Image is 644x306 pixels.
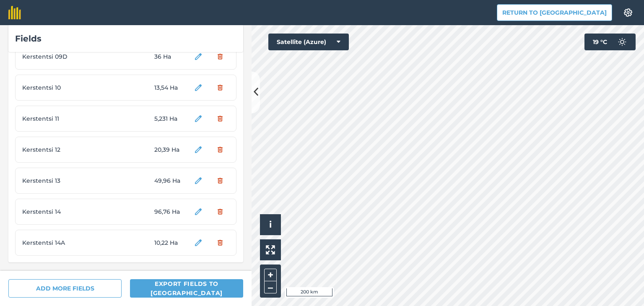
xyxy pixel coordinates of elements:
[154,238,186,247] span: 10,22 Ha
[154,176,186,185] span: 49,96 Ha
[22,176,85,185] span: Kerstentsi 13
[154,145,186,154] span: 20,39 Ha
[593,34,607,50] span: 19 ° C
[154,207,186,216] span: 96,76 Ha
[8,279,122,298] button: ADD MORE FIELDS
[154,83,186,92] span: 13,54 Ha
[22,145,85,154] span: Kerstentsi 12
[584,34,636,50] button: 19 °C
[623,8,633,17] img: A cog icon
[22,83,85,92] span: Kerstentsi 10
[264,281,277,293] button: –
[22,238,85,247] span: Kerstentsi 14A
[269,219,272,230] span: i
[22,207,85,216] span: Kerstentsi 14
[264,269,277,281] button: +
[497,4,612,21] button: Return to [GEOGRAPHIC_DATA]
[22,114,85,123] span: Kerstentsi 11
[8,6,21,19] img: fieldmargin Logo
[614,34,631,50] img: svg+xml;base64,PD94bWwgdmVyc2lvbj0iMS4wIiBlbmNvZGluZz0idXRmLTgiPz4KPCEtLSBHZW5lcmF0b3I6IEFkb2JlIE...
[268,34,349,50] button: Satellite (Azure)
[154,52,186,61] span: 36 Ha
[130,279,243,298] button: Export fields to [GEOGRAPHIC_DATA]
[15,32,236,45] div: Fields
[154,114,186,123] span: 5,231 Ha
[22,52,85,61] span: Kerstentsi 09D
[266,245,275,254] img: Four arrows, one pointing top left, one top right, one bottom right and the last bottom left
[260,214,281,235] button: i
